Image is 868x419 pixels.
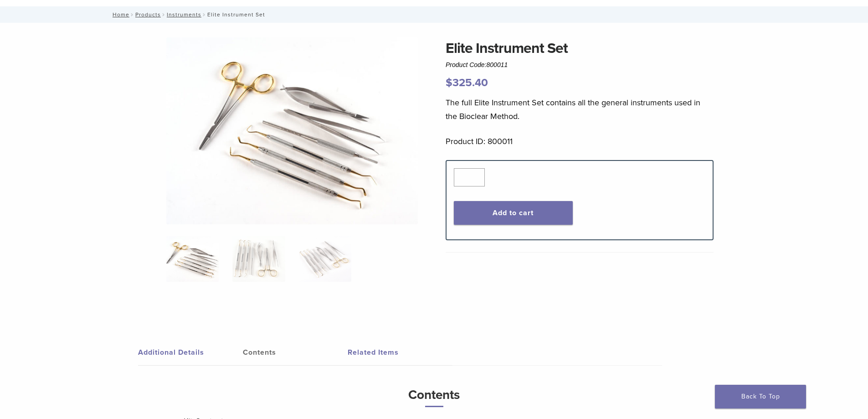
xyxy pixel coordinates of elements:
[135,11,161,18] a: Products
[446,76,452,89] span: $
[243,340,348,365] a: Contents
[446,37,714,59] h1: Elite Instrument Set
[110,11,129,18] a: Home
[446,61,508,68] span: Product Code:
[201,12,207,17] span: /
[184,384,685,407] h3: Contents
[446,96,714,123] p: The full Elite Instrument Set contains all the general instruments used in the Bioclear Method.
[161,12,167,17] span: /
[138,340,243,365] a: Additional Details
[299,236,351,282] img: Elite Instrument Set - Image 3
[167,11,201,18] a: Instruments
[166,236,219,282] img: Clark-Elite-Instrument-Set-2-copy-e1548839349341-324x324.jpg
[106,6,762,23] nav: Elite Instrument Set
[166,37,418,224] img: Clark Elite Instrument Set-2 copy
[232,236,285,282] img: Elite Instrument Set - Image 2
[348,340,452,365] a: Related Items
[129,12,135,17] span: /
[446,134,714,148] p: Product ID: 800011
[454,201,573,225] button: Add to cart
[487,61,508,68] span: 800011
[446,76,488,89] bdi: 325.40
[715,385,806,409] a: Back To Top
